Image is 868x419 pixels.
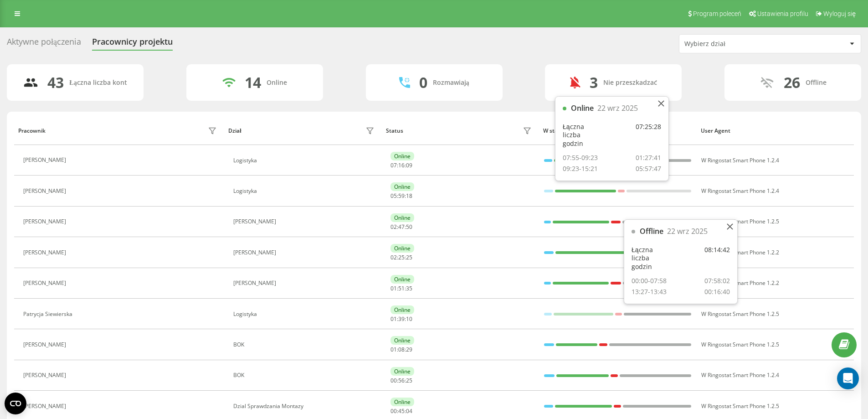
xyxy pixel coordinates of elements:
[390,275,414,284] div: Online
[390,162,412,169] div: : :
[233,249,377,256] div: [PERSON_NAME]
[667,227,708,236] div: 22 wrz 2025
[406,161,412,169] span: 09
[563,154,598,162] div: 07:55-09:23
[390,367,414,376] div: Online
[406,223,412,231] span: 50
[757,10,808,17] span: Ustawienia profilu
[390,224,412,230] div: : :
[398,346,405,353] span: 08
[406,315,412,323] span: 10
[704,288,730,296] div: 00:16:40
[398,253,405,261] span: 25
[390,316,412,322] div: : :
[390,346,397,353] span: 01
[92,37,173,51] div: Pracownicy projektu
[701,279,779,287] span: W Ringostat Smart Phone 1.2.2
[406,346,412,353] span: 29
[233,311,377,317] div: Logistyka
[543,128,692,134] div: W statusie
[390,254,412,261] div: : :
[701,402,779,410] span: W Ringostat Smart Phone 1.2.5
[390,192,397,200] span: 05
[390,152,414,160] div: Online
[390,285,412,292] div: : :
[636,154,661,162] div: 01:27:41
[245,74,261,91] div: 14
[69,79,127,87] div: Łączna liczba kont
[701,187,779,195] span: W Ringostat Smart Phone 1.2.4
[233,218,377,225] div: [PERSON_NAME]
[5,393,26,414] button: Open CMP widget
[233,403,377,409] div: Dzial Sprawdzania Montazy
[390,407,397,415] span: 00
[386,128,403,134] div: Status
[398,285,405,292] span: 51
[632,246,669,271] div: Łączna liczba godzin
[23,157,68,163] div: [PERSON_NAME]
[406,192,412,200] span: 18
[406,253,412,261] span: 25
[390,347,412,353] div: : :
[23,249,68,256] div: [PERSON_NAME]
[18,128,46,134] div: Pracownik
[837,367,859,389] div: Open Intercom Messenger
[233,157,377,164] div: Logistyka
[701,371,779,379] span: W Ringostat Smart Phone 1.2.4
[7,37,81,51] div: Aktywne połączenia
[406,285,412,292] span: 35
[704,246,730,271] div: 08:14:42
[390,408,412,414] div: : :
[406,407,412,415] span: 04
[701,156,779,164] span: W Ringostat Smart Phone 1.2.4
[390,305,414,314] div: Online
[390,398,414,406] div: Online
[390,223,397,231] span: 02
[233,372,377,378] div: BOK
[390,193,412,199] div: : :
[701,217,779,225] span: W Ringostat Smart Phone 1.2.5
[398,407,405,415] span: 45
[398,161,405,169] span: 16
[433,79,469,87] div: Rozmawiają
[406,377,412,384] span: 25
[398,192,405,200] span: 59
[636,123,661,148] div: 07:25:28
[390,213,414,222] div: Online
[23,311,75,317] div: Patrycja Siewierska
[684,40,793,48] div: Wybierz dział
[233,188,377,194] div: Logistyka
[590,74,598,91] div: 3
[704,277,730,285] div: 07:58:02
[806,79,827,87] div: Offline
[233,341,377,348] div: BOK
[398,223,405,231] span: 47
[390,253,397,261] span: 02
[23,403,68,409] div: [PERSON_NAME]
[693,10,741,17] span: Program poleceń
[398,377,405,384] span: 56
[390,182,414,191] div: Online
[23,280,68,286] div: [PERSON_NAME]
[390,244,414,253] div: Online
[390,377,397,384] span: 00
[701,310,779,318] span: W Ringostat Smart Phone 1.2.5
[571,104,594,113] div: Online
[228,128,241,134] div: Dział
[267,79,287,87] div: Online
[23,341,68,348] div: [PERSON_NAME]
[632,288,667,296] div: 13:27-13:43
[233,280,377,286] div: [PERSON_NAME]
[701,128,850,134] div: User Agent
[23,188,68,194] div: [PERSON_NAME]
[701,341,779,348] span: W Ringostat Smart Phone 1.2.5
[603,79,657,87] div: Nie przeszkadzać
[563,123,601,148] div: Łączna liczba godzin
[636,165,661,173] div: 05:57:47
[563,165,598,173] div: 09:23-15:21
[597,104,638,113] div: 22 wrz 2025
[23,372,68,378] div: [PERSON_NAME]
[398,315,405,323] span: 39
[390,336,414,345] div: Online
[47,74,64,91] div: 43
